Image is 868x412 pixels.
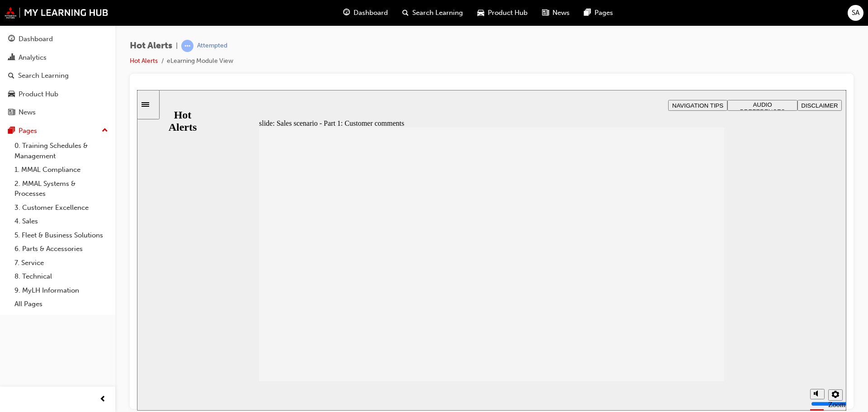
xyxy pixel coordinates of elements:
[8,35,15,43] span: guage-icon
[4,104,112,121] a: News
[470,4,535,22] a: car-iconProduct Hub
[852,8,859,18] span: SA
[11,284,112,298] a: 9. MyLH Information
[542,7,549,19] span: news-icon
[11,228,112,242] a: 5. Fleet & Business Solutions
[343,7,350,19] span: guage-icon
[130,57,158,65] a: Hot Alerts
[8,109,15,117] span: news-icon
[4,49,112,66] a: Analytics
[336,4,395,22] a: guage-iconDashboard
[11,177,112,201] a: 2. MMAL Systems & Processes
[535,12,586,19] span: NAVIGATION TIPS
[11,242,112,256] a: 6. Parts & Accessories
[19,89,58,99] div: Product Hub
[577,4,620,22] a: pages-iconPages
[673,299,688,309] button: Mute (Ctrl+Alt+M)
[535,4,577,22] a: news-iconNews
[8,72,14,80] span: search-icon
[181,40,193,52] span: learningRecordVerb_ATTEMPT-icon
[176,41,178,51] span: |
[691,311,708,335] label: Zoom to fit
[594,8,613,18] span: Pages
[130,41,172,51] span: Hot Alerts
[354,8,388,18] span: Dashboard
[402,7,409,19] span: search-icon
[19,126,37,136] div: Pages
[531,10,590,21] button: NAVIGATION TIPS
[590,10,660,21] button: AUDIO PREFERENCES
[167,56,233,66] li: eLearning Module View
[8,90,15,99] span: car-icon
[4,29,112,123] button: DashboardAnalyticsSearch LearningProduct HubNews
[4,31,112,47] a: Dashboard
[395,4,470,22] a: search-iconSearch Learning
[11,163,112,177] a: 1. MMAL Compliance
[477,7,484,19] span: car-icon
[11,139,112,163] a: 0. Training Schedules & Management
[102,125,108,137] span: up-icon
[488,8,528,18] span: Product Hub
[4,123,112,139] button: Pages
[19,107,36,118] div: News
[11,270,112,284] a: 8. Technical
[603,11,648,25] span: AUDIO PREFERENCES
[4,86,112,103] a: Product Hub
[11,214,112,228] a: 4. Sales
[664,12,701,19] span: DISCLAIMER
[19,34,53,44] div: Dashboard
[11,297,112,311] a: All Pages
[19,52,47,63] div: Analytics
[674,310,732,317] input: volume
[197,42,227,50] div: Attempted
[584,7,591,19] span: pages-icon
[8,127,15,135] span: pages-icon
[691,299,706,311] button: Settings
[8,54,15,62] span: chart-icon
[5,7,108,19] img: mmal
[552,8,570,18] span: News
[99,394,106,405] span: prev-icon
[18,71,69,81] div: Search Learning
[4,67,112,84] a: Search Learning
[669,291,705,321] div: misc controls
[412,8,463,18] span: Search Learning
[660,10,705,21] button: DISCLAIMER
[848,5,863,21] button: SA
[11,256,112,270] a: 7. Service
[11,201,112,215] a: 3. Customer Excellence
